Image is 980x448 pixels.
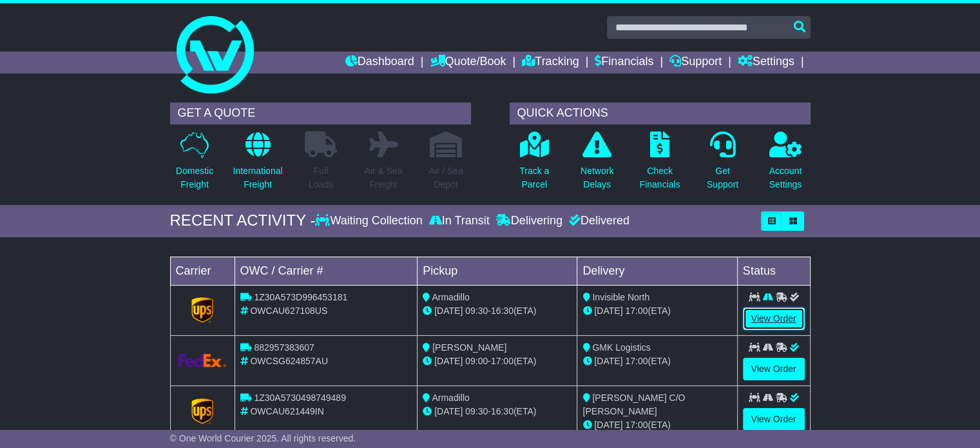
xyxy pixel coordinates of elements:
div: Delivering [493,214,566,228]
p: Account Settings [769,164,802,191]
span: Armadillo [432,292,469,302]
a: View Order [743,358,805,380]
span: Invisible North [592,292,649,302]
div: RECENT ACTIVITY - [170,211,316,230]
span: 1Z30A5730498749489 [254,393,345,403]
span: 17:00 [625,420,648,430]
img: GetCarrierServiceLogo [191,398,213,424]
td: Carrier [170,257,235,285]
a: Financials [595,52,653,73]
div: (ETA) [582,418,731,432]
span: [DATE] [594,306,622,316]
p: International Freight [233,164,282,191]
span: [PERSON_NAME] [432,342,506,353]
p: Check Financials [640,164,680,191]
span: [DATE] [594,420,622,430]
td: Delivery [577,257,737,285]
a: Dashboard [345,52,414,73]
div: QUICK ACTIONS [510,102,811,124]
a: CheckFinancials [639,131,681,199]
div: In Transit [426,214,493,228]
td: Pickup [418,257,577,285]
span: OWCAU627108US [250,306,327,316]
p: Track a Parcel [519,164,549,191]
div: Waiting Collection [315,214,425,228]
img: GetCarrierServiceLogo [178,354,227,367]
span: [DATE] [594,356,622,366]
span: GMK Logistics [592,342,650,353]
span: 16:30 [491,306,514,316]
div: - (ETA) [423,405,572,418]
div: - (ETA) [423,355,572,368]
span: OWCAU621449IN [250,406,323,416]
div: - (ETA) [423,304,572,318]
span: 09:00 [465,356,488,366]
a: Settings [738,52,794,73]
div: Delivered [566,214,629,228]
a: Quote/Book [430,52,506,73]
span: [DATE] [434,356,463,366]
a: AccountSettings [769,131,803,199]
span: 882957383607 [254,342,314,353]
td: OWC / Carrier # [235,257,418,285]
span: 09:30 [465,406,488,416]
a: NetworkDelays [580,131,614,199]
p: Domestic Freight [176,164,213,191]
a: Support [669,52,722,73]
a: InternationalFreight [232,131,283,199]
span: © One World Courier 2025. All rights reserved. [170,433,356,443]
a: View Order [743,307,805,330]
img: GetCarrierServiceLogo [191,297,213,323]
a: GetSupport [706,131,739,199]
a: Track aParcel [519,131,550,199]
div: GET A QUOTE [170,102,471,124]
span: [PERSON_NAME] C/O [PERSON_NAME] [582,393,685,416]
p: Full Loads [305,164,337,191]
span: 09:30 [465,306,488,316]
span: OWCSG624857AU [250,356,328,366]
span: 17:00 [625,356,648,366]
span: [DATE] [434,406,463,416]
p: Get Support [707,164,738,191]
div: (ETA) [582,355,731,368]
p: Air & Sea Freight [364,164,402,191]
span: 17:00 [625,306,648,316]
span: 17:00 [491,356,514,366]
div: (ETA) [582,304,731,318]
span: 1Z30A573D996453181 [254,292,347,302]
a: View Order [743,408,805,431]
p: Air / Sea Depot [428,164,463,191]
span: 16:30 [491,406,514,416]
a: DomesticFreight [175,131,214,199]
a: Tracking [522,52,579,73]
td: Status [737,257,810,285]
span: [DATE] [434,306,463,316]
p: Network Delays [581,164,613,191]
span: Armadillo [432,393,469,403]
